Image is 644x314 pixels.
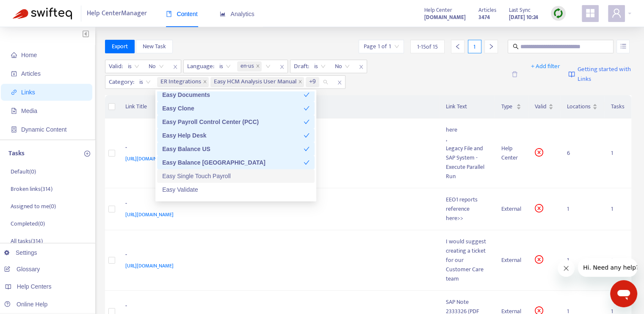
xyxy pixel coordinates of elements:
[4,266,40,273] a: Glossary
[125,199,429,210] div: -
[560,188,604,230] td: 1
[157,77,209,87] span: ER Integrations
[524,60,566,73] button: + Add filter
[4,301,47,308] a: Online Help
[304,132,310,138] span: check
[166,11,172,17] span: book
[4,249,37,256] a: Settings
[162,198,310,208] div: Easy Update
[210,77,304,87] span: Easy HCM Analysis User Manual
[125,154,176,163] span: [URL][DOMAIN_NAME]..
[125,262,174,270] span: [URL][DOMAIN_NAME]
[304,160,310,165] span: check
[21,52,37,58] span: Home
[509,6,531,15] span: Last Sync
[509,13,538,22] strong: [DATE] 10:24
[276,62,287,72] span: close
[501,204,521,214] div: External
[11,202,56,211] p: Assigned to me ( 0 )
[139,76,151,88] span: is
[119,95,439,118] th: Link Title
[11,89,17,95] span: link
[356,62,367,72] span: close
[125,301,429,312] div: -
[478,6,496,15] span: Articles
[162,158,304,167] div: Easy Balance [GEOGRAPHIC_DATA]
[11,219,45,228] p: Completed ( 0 )
[105,76,135,88] span: Category :
[304,92,310,98] span: check
[446,195,488,223] div: EEO1 reports reference here>>
[21,107,37,114] span: Media
[585,8,595,18] span: appstore
[5,6,61,13] span: Hi. Need any help?
[162,185,310,194] div: Easy Validate
[535,148,543,157] span: close-circle
[424,13,466,22] strong: [DOMAIN_NAME]
[125,210,174,219] span: [URL][DOMAIN_NAME]
[531,61,560,72] span: + Add filter
[553,8,564,19] img: sync.dc5367851b00ba804db3.png
[334,77,345,88] span: close
[11,71,17,77] span: account-book
[478,13,490,22] strong: 3474
[511,71,518,77] span: delete
[567,102,591,111] span: Locations
[568,71,575,78] img: image-link
[604,95,631,118] th: Tasks
[439,95,495,118] th: Link Text
[298,80,302,85] span: close
[424,12,466,22] a: [DOMAIN_NAME]
[620,43,626,49] span: unordered-list
[610,280,637,307] iframe: Button to launch messaging window
[203,80,207,85] span: close
[240,61,254,72] span: en-us
[309,77,316,87] span: +9
[157,88,315,102] div: Easy Documents
[577,65,631,84] span: Getting started with Links
[558,260,575,277] iframe: Close message
[128,60,139,73] span: is
[157,142,315,156] div: Easy Balance US
[455,44,461,50] span: left
[314,60,326,73] span: is
[11,108,17,114] span: file-image
[125,250,429,261] div: -
[162,171,310,181] div: Easy Single Touch Payroll
[424,6,452,15] span: Help Center
[17,283,52,290] span: Help Centers
[214,77,296,87] span: Easy HCM Analysis User Manual
[220,11,254,17] span: Analytics
[184,60,216,73] span: Language :
[417,42,438,51] span: 1 - 15 of 15
[237,61,262,72] span: en-us
[513,44,519,50] span: search
[501,256,521,265] div: External
[11,167,36,176] p: Default ( 0 )
[157,102,315,115] div: Easy Clone
[446,135,488,144] div: ,
[157,196,315,210] div: Easy Update
[11,52,17,58] span: home
[157,156,315,169] div: Easy Balance Canada
[21,70,41,77] span: Articles
[157,129,315,142] div: Easy Help Desk
[501,144,521,163] div: Help Center
[468,40,481,53] div: 1
[11,127,17,132] span: container
[604,230,631,291] td: 1
[616,40,630,53] button: unordered-list
[105,60,124,73] span: Valid :
[535,255,543,264] span: close-circle
[304,119,310,125] span: check
[528,95,560,118] th: Valid
[306,77,319,87] span: +9
[304,146,310,152] span: check
[568,60,631,89] a: Getting started with Links
[21,89,35,96] span: Links
[220,11,226,17] span: area-chart
[112,42,128,51] span: Export
[11,237,43,245] p: All tasks ( 314 )
[578,258,637,277] iframe: Message from company
[170,62,181,72] span: close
